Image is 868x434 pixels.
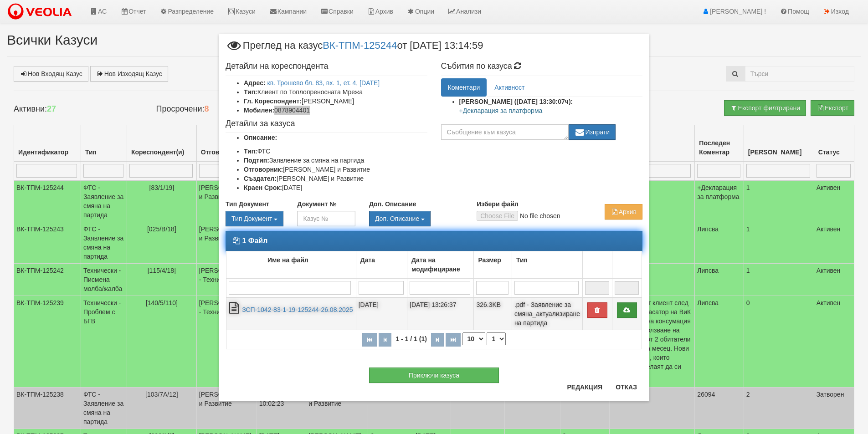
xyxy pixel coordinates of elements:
li: 0878904401 [244,106,427,115]
a: ЗСП-1042-83-1-19-125244-26.08.2025 [242,306,353,313]
a: ВК-ТПМ-125244 [323,40,397,51]
li: Заявление за смяна на партида [244,156,427,165]
td: .pdf - Заявление за смяна_актуализиране на партида [512,297,582,330]
b: Размер [478,256,501,264]
td: Име на файл: No sort applied, activate to apply an ascending sort [226,251,356,279]
b: Краен Срок: [244,184,282,191]
input: Казус № [297,211,355,226]
button: Редакция [561,380,608,394]
a: кв. Трошево бл. 83, вх. 1, ет. 4, [DATE] [267,79,380,87]
button: Първа страница [362,333,377,347]
li: ФТС [244,147,427,156]
span: Преглед на казус от [DATE] 13:14:59 [226,41,483,57]
strong: 1 Файл [242,237,267,245]
span: Тип Документ [231,215,272,222]
td: Размер: No sort applied, activate to apply an ascending sort [474,251,512,279]
strong: [PERSON_NAME] ([DATE] 13:30:07ч): [459,98,573,105]
b: Описание: [244,134,277,141]
li: Клиент по Топлопреносната Мрежа [244,87,427,97]
b: Тип: [244,88,257,96]
li: [DATE] [244,183,427,192]
select: Брой редове на страница [462,332,485,345]
b: Дата [360,256,375,264]
label: Доп. Описание [369,199,416,209]
b: Създател: [244,175,277,182]
button: Предишна страница [379,333,391,347]
td: : No sort applied, activate to apply an ascending sort [582,251,612,279]
div: Двоен клик, за изчистване на избраната стойност. [226,211,283,226]
td: [DATE] 13:26:37 [407,297,474,330]
h4: Събития по казуса [441,62,643,71]
span: 1 - 1 / 1 (1) [393,335,429,342]
b: Мобилен: [244,107,274,114]
td: Тип: No sort applied, activate to apply an ascending sort [512,251,582,279]
b: Отговорник: [244,166,283,173]
li: [PERSON_NAME] и Развитие [244,165,427,174]
td: [DATE] [356,297,407,330]
b: Гл. Кореспондент: [244,97,302,105]
button: Следваща страница [431,333,444,347]
label: Тип Документ [226,199,269,209]
b: Тип [516,256,528,264]
b: Име на файл [267,256,308,264]
b: Дата на модифициране [411,256,460,273]
label: Документ № [297,199,336,209]
li: [PERSON_NAME] и Развитие [244,174,427,183]
div: Двоен клик, за изчистване на избраната стойност. [369,211,463,226]
td: Дата: No sort applied, activate to apply an ascending sort [356,251,407,279]
td: Дата на модифициране: No sort applied, activate to apply an ascending sort [407,251,474,279]
span: Доп. Описание [375,215,419,222]
td: 326.3KB [474,297,512,330]
td: : No sort applied, activate to apply an ascending sort [612,251,642,279]
button: Приключи казуса [369,368,499,383]
h4: Детайли за казуса [226,119,427,128]
button: Отказ [610,380,642,394]
button: Доп. Описание [369,211,431,226]
a: Коментари [441,78,487,97]
b: Тип: [244,148,257,155]
button: Архив [605,204,642,220]
h4: Детайли на кореспондента [226,62,427,71]
select: Страница номер [487,332,506,345]
button: Тип Документ [226,211,283,226]
button: Последна страница [446,333,461,347]
li: [PERSON_NAME] [244,97,427,106]
button: Изпрати [569,124,616,140]
p: +Декларация за платформа [459,106,643,115]
label: Избери файл [477,199,519,209]
tr: ЗСП-1042-83-1-19-125244-26.08.2025.pdf - Заявление за смяна_актуализиране на партида [226,297,642,330]
b: Подтип: [244,157,269,164]
a: Активност [488,78,531,97]
b: Адрес: [244,79,266,87]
